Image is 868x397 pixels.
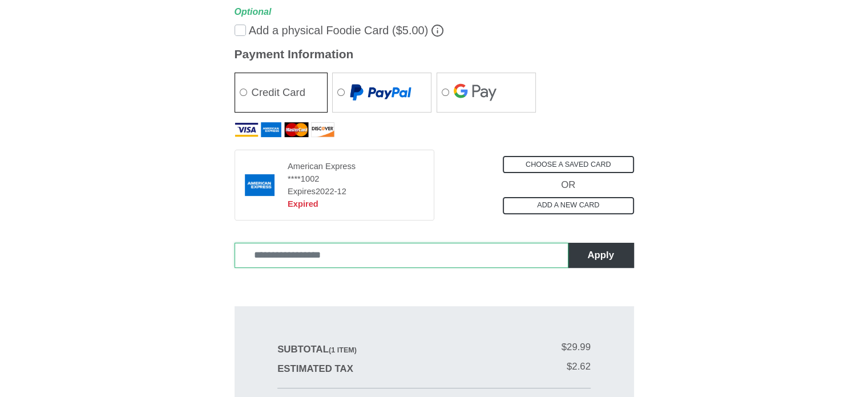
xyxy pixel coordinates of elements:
dt: Estimated Tax [277,362,434,376]
legend: Payment Information [235,45,634,63]
input: Credit Card [240,89,247,96]
span: OR [503,178,634,192]
label: Credit Card [235,73,327,112]
dd: $29.99 [434,340,591,354]
legend: Optional [235,5,634,19]
span: ( ) [329,346,357,354]
button: Apply [568,243,634,268]
button: Add a New Card [503,197,634,214]
strong: Expired [288,199,318,208]
input: Enter coupon code [235,243,568,268]
span: 2022-12 [316,187,346,196]
div: American Express [288,160,424,173]
dt: Subtotal [277,342,434,356]
button: Choose a Saved Card [503,156,634,173]
dd: $2.62 [434,359,591,374]
span: 1 item [331,346,354,354]
span: 1002 [301,174,320,183]
label: Add a physical Foodie Card ($5.00) [249,21,429,41]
